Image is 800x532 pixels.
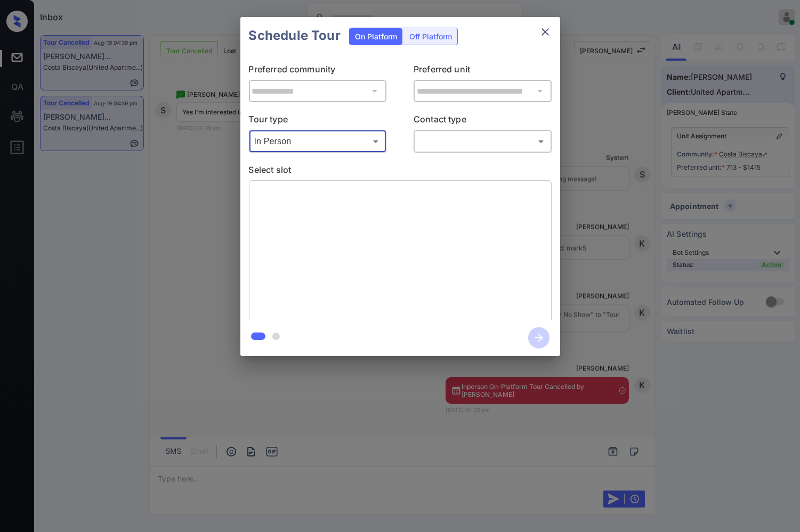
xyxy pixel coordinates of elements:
img: loaderv1.7921fd1ed0a854f04152.gif [337,189,463,314]
button: btn-next [522,324,556,352]
p: Preferred community [249,63,387,80]
div: In Person [252,132,384,150]
p: Preferred unit [414,63,552,80]
div: Off Platform [404,28,457,45]
div: On Platform [350,28,402,45]
p: Contact type [414,113,552,130]
button: close [535,21,556,43]
h2: Schedule Tour [240,17,349,54]
p: Tour type [249,113,387,130]
p: Select slot [249,163,552,180]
